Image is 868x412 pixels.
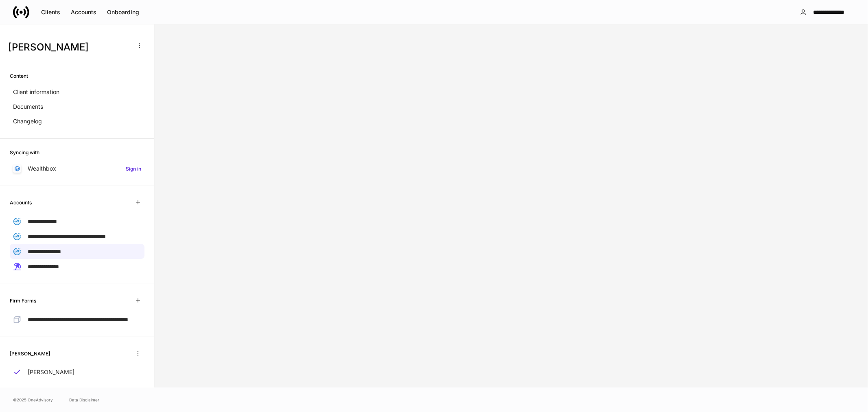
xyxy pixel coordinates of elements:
div: Accounts [71,8,96,16]
a: Data Disclaimer [69,397,99,403]
h3: [PERSON_NAME] [8,41,130,54]
a: Documents [10,99,144,114]
div: Onboarding [107,8,139,16]
p: Documents [13,103,43,111]
h6: Content [10,72,28,80]
h6: Accounts [10,199,32,206]
p: Client information [13,88,59,96]
span: © 2025 OneAdvisory [13,397,53,403]
h6: [PERSON_NAME] [10,350,50,357]
a: WealthboxSign in [10,161,144,176]
p: [PERSON_NAME] [28,368,74,376]
h6: Syncing with [10,149,39,156]
button: Onboarding [102,6,144,19]
h6: Firm Forms [10,297,36,305]
a: [PERSON_NAME] [10,365,144,379]
p: Wealthbox [28,164,56,173]
a: Changelog [10,114,144,129]
div: Clients [41,8,60,16]
button: Clients [36,6,66,19]
h6: Sign in [126,165,141,173]
button: Accounts [66,6,102,19]
p: Changelog [13,117,42,125]
a: Client information [10,85,144,99]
